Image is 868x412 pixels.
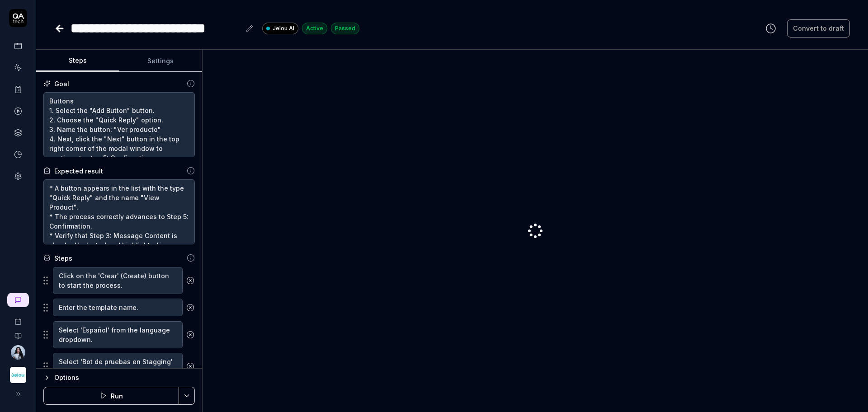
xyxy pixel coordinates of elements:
div: Suggestions [43,321,195,349]
div: Expected result [54,166,103,176]
button: Remove step [183,357,198,375]
button: Steps [36,50,119,72]
div: Suggestions [43,267,195,295]
a: Jelou AI [262,22,298,34]
button: View version history [760,19,782,37]
div: Suggestions [43,352,195,380]
button: Convert to draft [787,19,850,37]
div: Steps [54,253,72,263]
img: Jelou AI Logo [10,367,26,383]
div: Active [302,23,327,34]
a: Documentation [4,325,32,340]
button: Remove step [183,299,198,317]
div: Suggestions [43,298,195,317]
div: Options [54,372,195,383]
button: Remove step [183,326,198,344]
button: Jelou AI Logo [4,360,32,385]
button: Run [43,387,179,405]
a: New conversation [7,293,29,307]
button: Remove step [183,272,198,290]
div: Passed [331,23,359,34]
img: d3b8c0a4-b2ec-4016-942c-38cd9e66fe47.jpg [11,345,25,360]
div: Goal [54,79,69,89]
button: Options [43,372,195,383]
button: Settings [119,50,203,72]
span: Jelou AI [273,24,294,33]
a: Book a call with us [4,311,32,325]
